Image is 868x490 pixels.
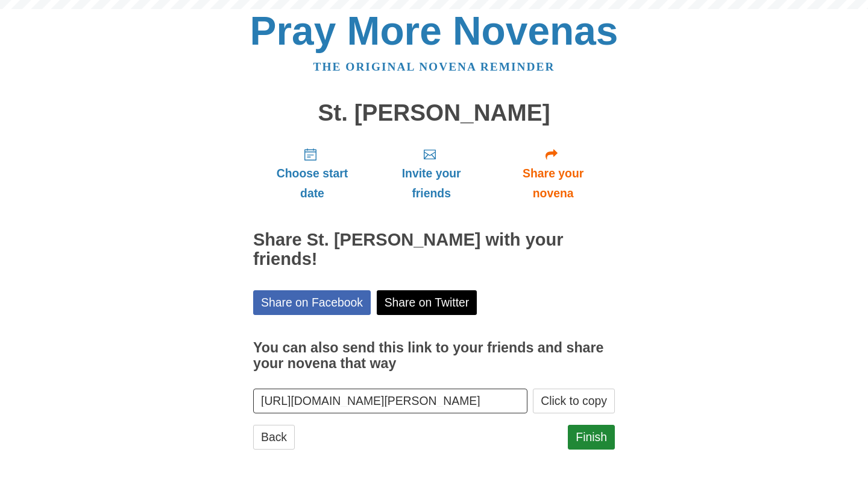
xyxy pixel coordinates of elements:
[568,425,615,450] a: Finish
[253,290,371,315] a: Share on Facebook
[503,164,603,203] span: Share your novena
[377,290,477,315] a: Share on Twitter
[253,100,615,126] h1: St. [PERSON_NAME]
[253,340,615,371] h3: You can also send this link to your friends and share your novena that way
[371,138,491,209] a: Invite your friends
[383,164,479,203] span: Invite your friends
[253,231,615,269] h2: Share St. [PERSON_NAME] with your friends!
[253,425,295,450] a: Back
[253,138,371,209] a: Choose start date
[265,164,359,203] span: Choose start date
[313,60,555,73] a: The original novena reminder
[491,138,615,209] a: Share your novena
[533,389,615,413] button: Click to copy
[250,8,618,53] a: Pray More Novenas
